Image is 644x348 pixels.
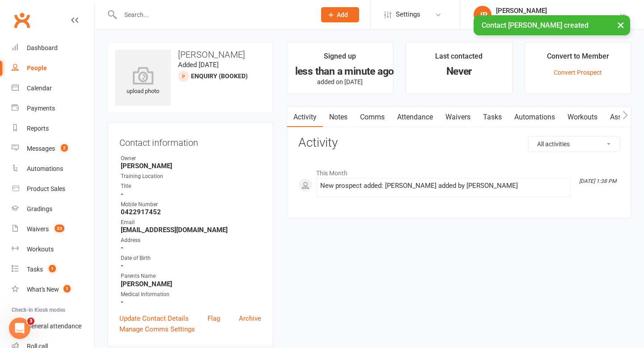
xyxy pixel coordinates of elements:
a: Clubworx [11,9,33,31]
time: Added [DATE] [178,61,219,69]
div: Owner [121,154,261,163]
span: 33 [55,225,64,232]
span: 2 [61,144,68,152]
a: Automations [508,107,561,127]
p: added on [DATE] [295,78,385,85]
a: Archive [239,313,261,324]
span: Enquiry (Booked) [191,72,248,80]
a: Flag [208,313,220,324]
div: What's New [27,286,59,293]
strong: - [121,298,261,306]
a: Activity [287,107,323,127]
span: Settings [396,4,420,25]
a: What's New1 [12,280,94,300]
a: Update Contact Details [119,313,189,324]
a: Waivers 33 [12,219,94,239]
div: Messages [27,145,55,152]
div: Product Sales [27,185,65,192]
h3: Contact information [119,134,261,148]
span: 3 [27,318,34,325]
div: Medical Information [121,290,261,299]
span: Add [337,11,348,18]
button: Add [321,7,359,22]
strong: [PERSON_NAME] [121,280,261,288]
div: New prospect added: [PERSON_NAME] added by [PERSON_NAME] [320,182,567,190]
strong: 0422917452 [121,208,261,216]
a: Comms [354,107,391,127]
a: Convert Prospect [554,69,602,76]
button: × [613,15,629,34]
a: Automations [12,159,94,179]
a: Tasks [477,107,508,127]
div: Waivers [27,225,49,233]
div: Payments [27,105,55,112]
strong: - [121,244,261,252]
input: Search... [118,8,309,21]
a: Product Sales [12,179,94,199]
iframe: Intercom live chat [9,318,30,339]
li: This Month [298,164,620,178]
a: Notes [323,107,354,127]
div: Last contacted [435,51,483,67]
div: Reports [27,125,49,132]
a: Tasks 1 [12,259,94,280]
div: upload photo [115,67,171,96]
span: 1 [49,265,56,272]
a: Dashboard [12,38,94,58]
a: Messages 2 [12,139,94,159]
a: Waivers [439,107,477,127]
a: People [12,58,94,78]
div: Training Location [121,172,261,181]
div: Address [121,236,261,245]
a: Gradings [12,199,94,219]
div: Automations [27,165,63,172]
h3: Activity [298,136,620,150]
div: [PERSON_NAME] [496,7,619,15]
div: Tasks [27,266,43,273]
div: General attendance [27,323,81,330]
a: Attendance [391,107,439,127]
div: People [27,64,47,72]
i: [DATE] 1:38 PM [579,178,616,184]
a: Workouts [561,107,604,127]
a: Reports [12,119,94,139]
a: General attendance kiosk mode [12,316,94,336]
a: Calendar [12,78,94,98]
div: Calendar [27,85,52,92]
div: Never [414,67,504,76]
div: JP [474,6,491,24]
a: Payments [12,98,94,119]
div: Parents Name [121,272,261,280]
strong: [EMAIL_ADDRESS][DOMAIN_NAME] [121,226,261,234]
a: Workouts [12,239,94,259]
div: Contact [PERSON_NAME] created [474,15,630,35]
strong: [PERSON_NAME] [121,162,261,170]
div: Mobile Number [121,200,261,209]
h3: [PERSON_NAME] [115,50,266,59]
div: Convert to Member [547,51,609,67]
span: 1 [64,285,71,293]
div: Title [121,182,261,191]
div: less than a minute ago [295,67,385,76]
strong: - [121,190,261,198]
div: Black Belt Martial Arts [GEOGRAPHIC_DATA] [496,15,619,23]
div: Workouts [27,246,54,253]
div: Email [121,218,261,227]
a: Manage Comms Settings [119,324,195,335]
div: Dashboard [27,44,58,51]
div: Signed up [324,51,356,67]
div: Gradings [27,205,52,212]
div: Date of Birth [121,254,261,263]
strong: - [121,262,261,270]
